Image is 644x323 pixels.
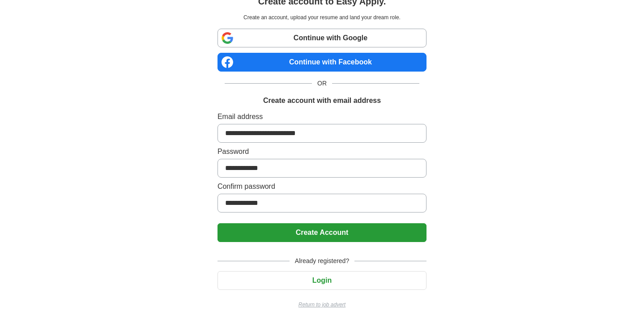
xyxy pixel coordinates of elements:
label: Confirm password [218,181,426,192]
a: Continue with Google [218,29,426,47]
h1: Create account with email address [263,95,381,106]
button: Create Account [218,223,426,242]
a: Continue with Facebook [218,53,426,72]
label: Email address [218,111,426,122]
p: Create an account, upload your resume and land your dream role. [219,13,425,21]
a: Login [218,276,426,284]
span: Already registered? [290,256,354,266]
a: Return to job advert [218,301,426,309]
label: Password [218,146,426,157]
span: OR [312,79,332,88]
button: Login [218,271,426,290]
